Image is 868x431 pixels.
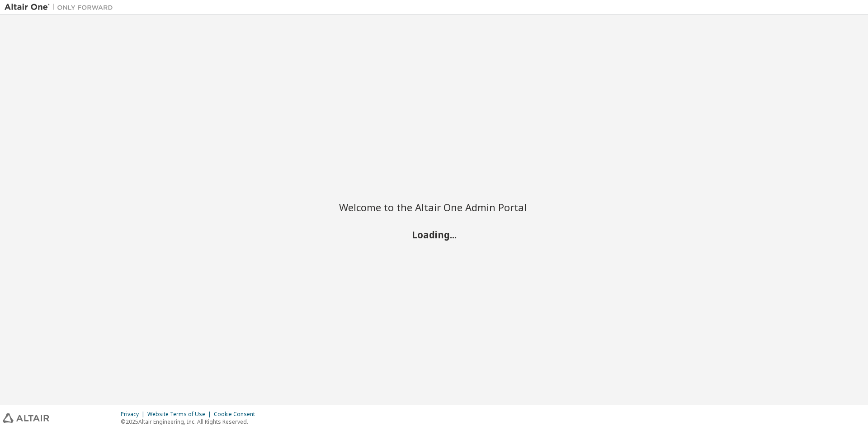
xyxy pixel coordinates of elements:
[121,411,147,418] div: Privacy
[5,3,118,12] img: Altair One
[214,411,260,418] div: Cookie Consent
[339,201,529,213] h2: Welcome to the Altair One Admin Portal
[121,418,260,426] p: © 2025 Altair Engineering, Inc. All Rights Reserved.
[339,228,529,240] h2: Loading...
[147,411,214,418] div: Website Terms of Use
[3,413,49,423] img: altair_logo.svg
